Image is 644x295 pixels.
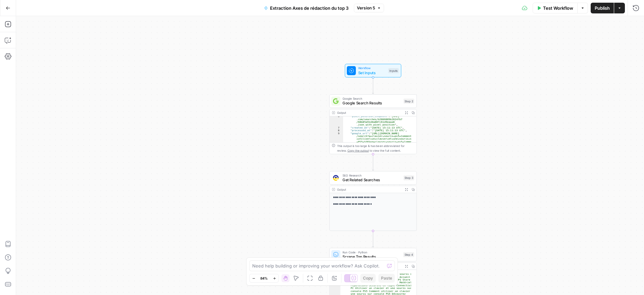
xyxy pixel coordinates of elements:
[372,231,374,247] g: Edge from step_3 to step_4
[360,274,376,283] button: Copy
[260,3,353,13] button: Extraction Axes de rédaction du top 3
[543,5,573,11] span: Test Workflow
[403,252,414,257] div: Step 4
[372,154,374,170] g: Edge from step_2 to step_3
[404,99,414,104] div: Step 2
[533,3,578,13] button: Test Workflow
[260,276,268,281] span: 84%
[358,66,386,70] span: Workflow
[342,100,401,106] span: Google Search Results
[342,96,401,101] span: Google Search
[372,78,374,94] g: Edge from start to step_2
[342,254,401,259] span: Scrape Top Results
[270,5,348,11] span: Extraction Axes de rédaction du top 3
[330,126,343,129] div: 7
[357,5,375,11] span: Version 5
[337,187,401,192] div: Output
[337,144,414,153] div: This output is too large & has been abbreviated for review. to view the full content.
[337,110,401,115] div: Output
[330,129,343,132] div: 8
[329,94,417,154] div: Google SearchGoogle Search ResultsStep 2Output "pixel_position_endpoint":"[URL] .com/searches/b28...
[342,250,401,254] span: Run Code · Python
[329,64,417,77] div: WorkflowSet InputsInputs
[342,177,401,183] span: Get Related Searches
[347,149,369,152] span: Copy the output
[363,275,373,281] span: Copy
[378,274,395,283] button: Paste
[595,5,610,11] span: Publish
[404,175,414,180] div: Step 3
[330,115,343,126] div: 6
[337,264,401,268] div: Output
[381,275,392,281] span: Paste
[591,3,614,13] button: Publish
[342,173,401,178] span: SEO Research
[333,175,339,181] img: 9u0p4zbvbrir7uayayktvs1v5eg0
[330,132,343,152] div: 9
[358,70,386,76] span: Set Inputs
[354,4,384,12] button: Version 5
[388,68,399,73] div: Inputs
